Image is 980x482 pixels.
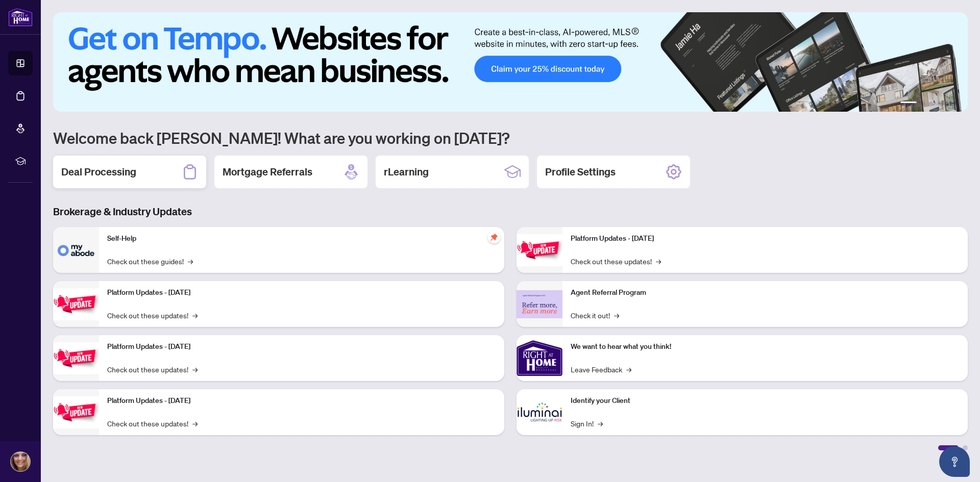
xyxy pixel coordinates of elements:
[223,165,312,179] h2: Mortgage Referrals
[571,287,960,298] p: Agent Referral Program
[107,364,198,375] a: Check out these updates!→
[953,102,958,106] button: 6
[192,418,198,429] span: →
[107,256,193,267] a: Check out these guides!→
[107,418,198,429] a: Check out these updates!→
[107,395,496,407] p: Platform Updates - [DATE]
[517,335,562,381] img: We want to hear what you think!
[107,233,496,244] p: Self-Help
[929,102,933,106] button: 3
[53,288,99,320] img: Platform Updates - September 16, 2025
[517,234,562,266] img: Platform Updates - June 23, 2025
[53,342,99,374] img: Platform Updates - July 21, 2025
[945,102,949,106] button: 5
[598,418,603,429] span: →
[53,128,968,147] h1: Welcome back [PERSON_NAME]! What are you working on [DATE]?
[937,102,941,106] button: 4
[656,256,661,267] span: →
[192,310,198,321] span: →
[53,227,99,273] img: Self-Help
[614,310,619,321] span: →
[488,231,500,243] span: pushpin
[571,256,661,267] a: Check out these updates!→
[517,290,562,318] img: Agent Referral Program
[107,341,496,352] p: Platform Updates - [DATE]
[571,395,960,407] p: Identify your Client
[517,389,562,435] img: Identify your Client
[900,102,917,106] button: 1
[571,418,603,429] a: Sign In!→
[545,165,616,179] h2: Profile Settings
[53,396,99,428] img: Platform Updates - July 8, 2025
[11,452,30,471] img: Profile Icon
[107,310,198,321] a: Check out these updates!→
[188,256,193,267] span: →
[384,165,429,179] h2: rLearning
[107,287,496,298] p: Platform Updates - [DATE]
[571,310,619,321] a: Check it out!→
[61,165,136,179] h2: Deal Processing
[53,205,968,219] h3: Brokerage & Industry Updates
[8,8,33,27] img: logo
[571,233,960,244] p: Platform Updates - [DATE]
[626,364,631,375] span: →
[571,341,960,352] p: We want to hear what you think!
[53,12,968,112] img: Slide 0
[192,364,198,375] span: →
[921,102,925,106] button: 2
[571,364,631,375] a: Leave Feedback→
[939,446,970,477] button: Open asap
